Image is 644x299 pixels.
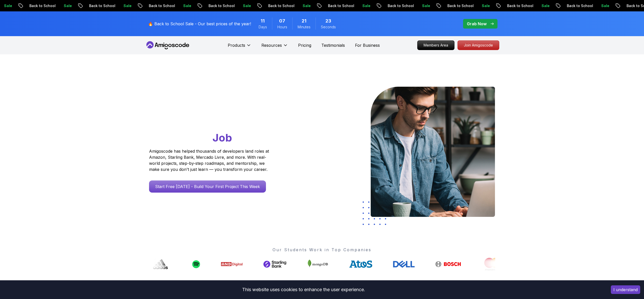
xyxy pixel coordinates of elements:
[228,42,245,48] p: Products
[261,42,288,52] button: Resources
[317,3,351,8] p: Back to School
[530,3,547,8] p: Sale
[471,3,487,8] p: Sale
[149,87,288,145] h1: Go From Learning to Hired: Master Java, Spring Boot & Cloud Skills That Get You the
[138,3,172,8] p: Back to School
[417,40,454,50] a: Members Area
[261,42,282,48] p: Resources
[377,3,411,8] p: Back to School
[261,17,265,25] span: 11 Days
[611,285,640,294] button: Accept cookies
[257,3,292,8] p: Back to School
[325,17,331,25] span: 23 Seconds
[78,3,112,8] p: Back to School
[458,40,499,50] a: Join Amigoscode
[556,3,590,8] p: Back to School
[467,21,487,27] p: Grab Now
[321,25,336,30] span: Seconds
[411,3,427,8] p: Sale
[18,3,53,8] p: Back to School
[436,3,471,8] p: Back to School
[371,87,495,217] img: hero
[302,17,306,25] span: 21 Minutes
[279,17,285,25] span: 7 Hours
[53,3,69,8] p: Sale
[149,180,266,193] a: Start Free [DATE] - Build Your First Project This Week
[496,3,530,8] p: Back to School
[418,41,454,50] p: Members Area
[112,3,129,8] p: Sale
[351,3,367,8] p: Sale
[149,148,271,172] p: Amigoscode has helped thousands of developers land roles at Amazon, Starling Bank, Mercado Livre,...
[232,3,248,8] p: Sale
[259,25,267,30] span: Days
[4,284,603,295] div: This website uses cookies to enhance the user experience.
[298,25,310,30] span: Minutes
[321,42,345,48] a: Testimonials
[298,42,311,48] a: Pricing
[228,42,251,52] button: Products
[590,3,606,8] p: Sale
[458,41,499,50] p: Join Amigoscode
[277,25,287,30] span: Hours
[149,247,495,253] p: Our Students Work in Top Companies
[172,3,188,8] p: Sale
[355,42,380,48] a: For Business
[197,3,232,8] p: Back to School
[148,21,251,27] p: 🔥 Back to School Sale - Our best prices of the year!
[292,3,308,8] p: Sale
[213,131,232,144] span: Job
